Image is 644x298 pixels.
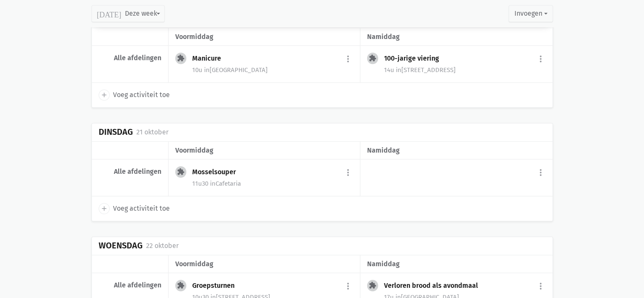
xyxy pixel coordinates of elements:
div: 21 oktober [136,127,169,138]
span: 10u [192,66,202,74]
div: namiddag [367,259,545,270]
button: Deze week [91,5,165,22]
div: Woensdag [99,241,143,251]
div: Alle afdelingen [99,54,161,62]
span: [STREET_ADDRESS] [396,66,456,74]
i: extension [177,281,185,289]
i: extension [177,54,185,62]
i: extension [177,168,185,175]
div: Manicure [192,54,228,63]
span: Cafetaria [210,180,241,187]
span: 11u30 [192,180,208,187]
div: Mosselsouper [192,168,243,176]
i: [DATE] [97,10,122,17]
div: Verloren brood als avondmaal [384,281,485,290]
div: Alle afdelingen [99,167,161,176]
i: add [100,91,108,99]
div: namiddag [367,145,545,156]
div: voormiddag [175,145,353,156]
div: namiddag [367,31,545,42]
a: add Voeg activiteit toe [99,203,170,214]
div: voormiddag [175,259,353,270]
span: Voeg activiteit toe [113,89,170,100]
i: extension [369,54,376,62]
span: 14u [384,66,394,74]
span: in [396,66,401,74]
div: 100-jarige viering [384,54,446,63]
div: Alle afdelingen [99,281,161,290]
span: [GEOGRAPHIC_DATA] [204,66,268,74]
div: Groepsturnen [192,281,241,290]
i: add [100,205,108,212]
div: 22 oktober [146,240,179,251]
span: in [210,180,216,187]
i: extension [369,281,376,289]
button: Invoegen [509,5,553,22]
div: Dinsdag [99,127,133,137]
div: voormiddag [175,31,353,42]
a: add Voeg activiteit toe [99,89,170,100]
span: Voeg activiteit toe [113,203,170,214]
span: in [204,66,210,74]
